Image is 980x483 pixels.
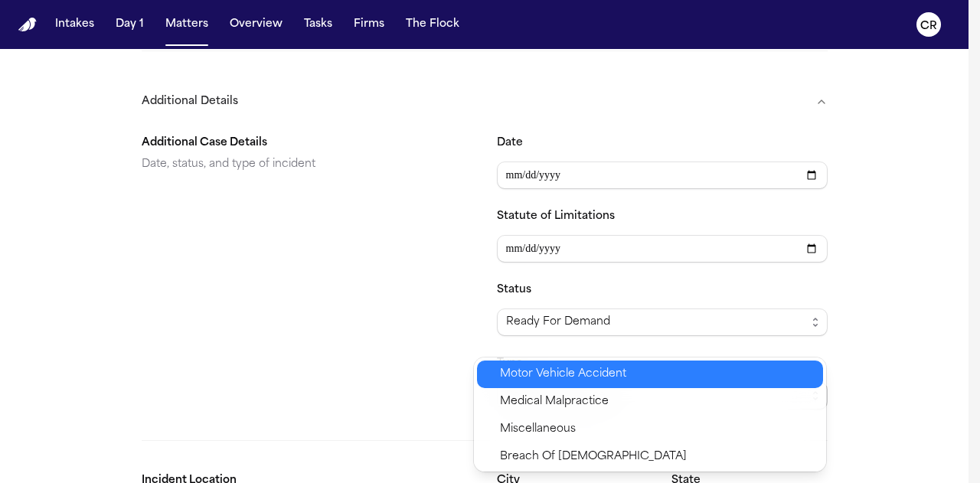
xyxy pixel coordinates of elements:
span: Motor Vehicle Accident [500,365,626,383]
span: Medical Malpractice [500,393,609,411]
span: Miscellaneous [500,420,576,439]
div: Select matter type [474,357,826,472]
span: Breach Of [DEMOGRAPHIC_DATA] [500,448,687,466]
